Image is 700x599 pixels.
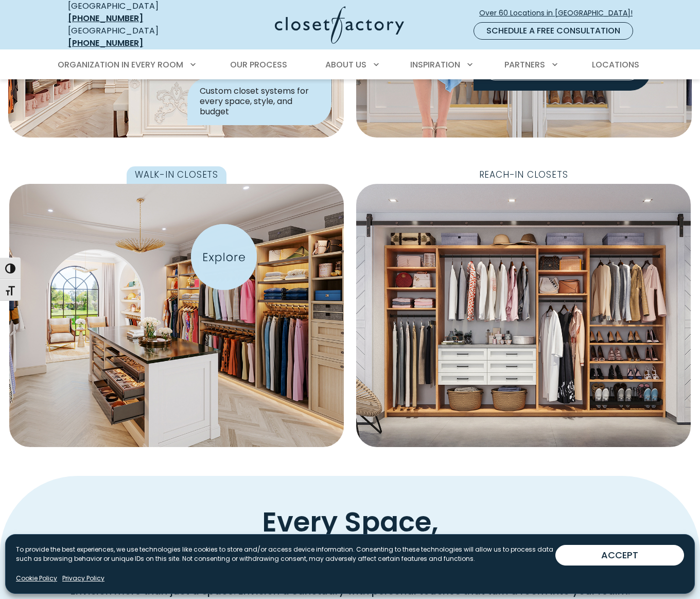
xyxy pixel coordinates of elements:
span: Inspiration [410,59,460,71]
span: Over 60 Locations in [GEOGRAPHIC_DATA]! [479,8,641,19]
div: [GEOGRAPHIC_DATA] [68,25,194,49]
span: Every Space, [262,503,439,541]
span: About Us [325,59,366,71]
span: Reach-In Closets [471,166,576,184]
a: Over 60 Locations in [GEOGRAPHIC_DATA]! [479,4,641,22]
nav: Primary Menu [50,50,650,79]
a: [PHONE_NUMBER] [68,12,143,24]
span: Partners [504,59,545,71]
span: Walk-In Closets [127,166,226,184]
a: Cookie Policy [16,574,57,583]
span: Our Process [230,59,287,71]
a: Walk-In Closets Walk-in closet with island [9,166,344,447]
p: To provide the best experiences, we use technologies like cookies to store and/or access device i... [16,545,555,563]
img: Closet Factory Logo [275,6,404,44]
span: Possibility [319,525,464,576]
a: [PHONE_NUMBER] [68,37,143,49]
a: Schedule a Free Consultation [474,22,633,40]
a: Privacy Policy [62,574,104,583]
button: ACCEPT [555,545,684,566]
img: Reach-in closet [356,184,691,447]
a: Reach-In Closets Reach-in closet [356,166,691,447]
div: Custom closet systems for every space, style, and budget [187,78,331,125]
span: Locations [592,59,639,71]
span: Organization in Every Room [58,59,183,71]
